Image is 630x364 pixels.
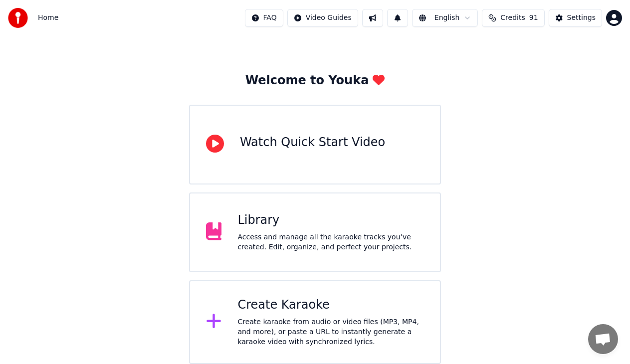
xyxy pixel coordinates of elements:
[237,317,424,347] div: Create karaoke from audio or video files (MP3, MP4, and more), or paste a URL to instantly genera...
[549,9,602,27] button: Settings
[38,13,58,23] nav: breadcrumb
[245,9,283,27] button: FAQ
[567,13,596,23] div: Settings
[8,8,28,28] img: youka
[237,212,424,228] div: Library
[500,13,525,23] span: Credits
[588,324,618,354] a: Open chat
[240,135,385,151] div: Watch Quick Start Video
[237,232,424,252] div: Access and manage all the karaoke tracks you’ve created. Edit, organize, and perfect your projects.
[529,13,538,23] span: 91
[38,13,58,23] span: Home
[245,73,385,89] div: Welcome to Youka
[237,297,424,313] div: Create Karaoke
[482,9,544,27] button: Credits91
[287,9,358,27] button: Video Guides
